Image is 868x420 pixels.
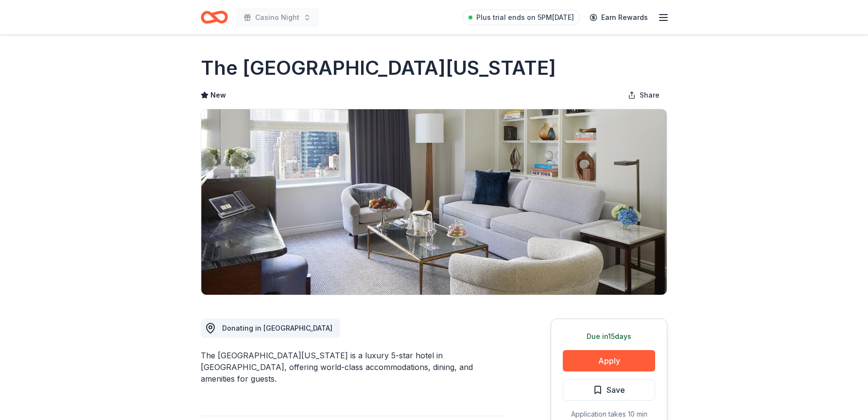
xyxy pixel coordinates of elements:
[607,384,625,396] span: Save
[584,9,654,26] a: Earn Rewards
[201,54,556,82] h1: The [GEOGRAPHIC_DATA][US_STATE]
[201,350,504,385] div: The [GEOGRAPHIC_DATA][US_STATE] is a luxury 5-star hotel in [GEOGRAPHIC_DATA], offering world-cla...
[210,89,226,101] span: New
[201,109,667,295] img: Image for The Peninsula New York
[476,12,574,23] span: Plus trial ends on 5PM[DATE]
[563,350,655,371] button: Apply
[563,379,655,401] button: Save
[255,12,299,23] span: Casino Night
[620,85,667,105] button: Share
[563,331,655,342] div: Due in 15 days
[563,408,655,420] div: Application takes 10 min
[236,8,319,27] button: Casino Night
[640,89,660,101] span: Share
[222,324,332,332] span: Donating in [GEOGRAPHIC_DATA]
[463,10,580,25] a: Plus trial ends on 5PM[DATE]
[201,6,228,29] a: Home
